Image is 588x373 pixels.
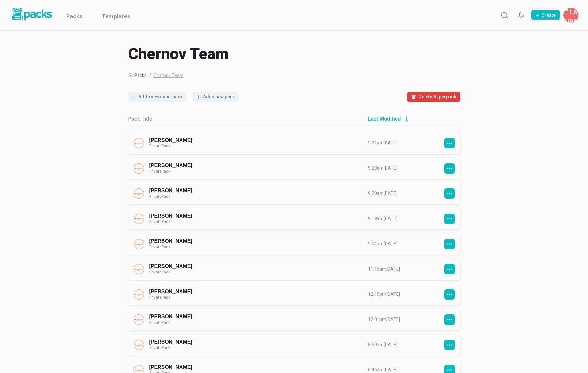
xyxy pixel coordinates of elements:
nav: breadcrumb [128,72,460,79]
button: Manage Team Invites [515,9,528,22]
button: Laura Carter [563,8,578,23]
img: Packs logo [10,6,53,22]
button: Create Pack [531,10,560,20]
span: Chernov Team [128,44,229,64]
span: Chernov Team [154,72,184,79]
button: Search [498,9,511,22]
a: All Packs [128,72,147,79]
span: / [149,72,151,79]
a: Packs logo [10,6,53,24]
button: Delete Superpack [407,92,460,102]
h2: Pack Title [128,116,152,122]
button: Adda new pack [193,92,239,102]
button: Adda new superpack [128,92,186,102]
h2: Last Modified [368,116,401,122]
